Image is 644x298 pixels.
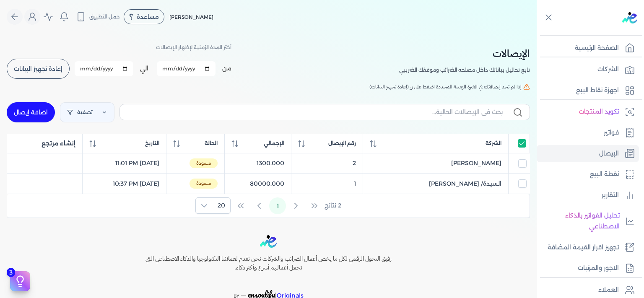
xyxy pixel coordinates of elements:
[127,254,409,272] h6: رفيق التحول الرقمي لكل ما يخص أعمال الضرائب والشركات نحن نقدم لعملائنا التكنولوجيا والذكاء الاصطن...
[74,10,122,24] button: حمل التطبيق
[537,82,639,99] a: اجهزة نقاط البيع
[291,174,363,194] td: 1
[537,124,639,142] a: فواتير
[42,139,75,148] span: إنشاء مرتجع
[429,179,501,188] span: السيدة/ [PERSON_NAME]
[370,179,501,188] a: السيدة/ [PERSON_NAME]
[451,159,501,168] span: [PERSON_NAME]
[145,140,159,147] span: التاريخ
[222,64,231,73] label: من
[60,102,114,122] a: تصفية
[604,127,619,138] p: فواتير
[486,140,501,147] span: الشركة
[7,102,55,122] a: اضافة إيصال
[537,145,639,163] a: الإيصال
[260,235,277,248] img: logo
[140,64,148,73] label: الي
[399,46,530,61] h2: الإيصالات
[156,42,231,53] p: أختر المدة الزمنية لإظهار الإيصالات
[537,166,639,183] a: نقطة البيع
[537,39,639,57] a: الصفحة الرئيسية
[602,190,619,201] p: التقارير
[137,14,159,20] span: مساعدة
[224,153,291,174] td: 1300.000
[537,207,639,235] a: تحليل الفواتير بالذكاء الاصطناعي
[578,263,619,274] p: الاجور والمرتبات
[537,259,639,277] a: الاجور والمرتبات
[622,12,637,23] img: logo
[579,106,619,117] p: تكويد المنتجات
[328,140,356,147] span: رقم الإيصال
[89,13,120,21] span: حمل التطبيق
[541,210,620,232] p: تحليل الفواتير بالذكاء الاصطناعي
[83,153,166,174] td: [DATE] 11:01 PM
[370,159,501,168] a: [PERSON_NAME]
[190,179,218,189] span: مسودة
[269,197,286,214] button: Page 1
[537,239,639,257] a: تجهيز اقرار القيمة المضافة
[537,61,639,78] a: الشركات
[598,285,619,295] p: العملاء
[213,198,230,213] span: Rows per page
[224,174,291,194] td: 80000.000
[599,148,619,159] p: الإيصال
[7,268,15,277] span: 3
[597,64,619,75] p: الشركات
[124,9,164,24] div: مساعدة
[325,201,341,210] span: 2 نتائج
[83,174,166,194] td: [DATE] 10:37 PM
[537,187,639,204] a: التقارير
[590,169,619,180] p: نقطة البيع
[291,153,363,174] td: 2
[399,65,530,75] p: تابع تحاليل بياناتك داخل مصلحه الضرائب وموقفك الضريبي
[14,66,62,72] span: إعادة تجهيز البيانات
[264,140,284,147] span: الإجمالي
[127,108,503,117] input: بحث في الإيصالات الحالية...
[369,83,522,91] span: إذا لم تجد إيصالاتك في الفترة الزمنية المحددة اضغط على زر (إعادة تجهيز البيانات)
[537,103,639,121] a: تكويد المنتجات
[10,271,30,291] button: 3
[548,242,619,253] p: تجهيز اقرار القيمة المضافة
[7,59,70,79] button: إعادة تجهيز البيانات
[576,85,619,96] p: اجهزة نقاط البيع
[205,140,218,147] span: الحالة
[575,43,619,54] p: الصفحة الرئيسية
[169,14,213,20] span: [PERSON_NAME]
[241,291,246,296] sup: __
[190,158,218,168] span: مسودة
